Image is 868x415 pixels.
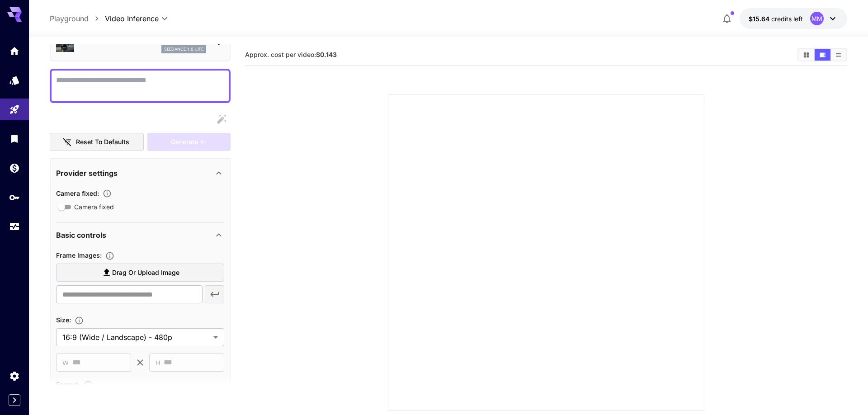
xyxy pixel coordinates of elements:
[9,162,20,174] div: Wallet
[105,13,159,24] span: Video Inference
[749,15,771,23] span: $15.64
[56,168,118,179] p: Provider settings
[815,49,830,61] button: Show videos in video view
[9,75,20,86] div: Models
[50,13,89,24] a: Playground
[9,104,20,115] div: Playground
[9,221,20,232] div: Usage
[9,133,20,144] div: Library
[749,14,803,24] div: $15.6419
[56,189,99,197] span: Camera fixed :
[56,230,106,241] p: Basic controls
[740,8,847,29] button: $15.6419MM
[771,15,803,23] span: credits left
[56,316,71,324] span: Size :
[9,192,20,203] div: API Keys
[316,51,337,58] b: $0.143
[74,202,114,212] span: Camera fixed
[62,358,69,368] span: W
[62,332,210,343] span: 16:9 (Wide / Landscape) - 480p
[245,51,337,58] span: Approx. cost per video:
[797,48,847,61] div: Show videos in grid viewShow videos in video viewShow videos in list view
[102,251,118,260] button: Upload frame images.
[56,162,224,184] div: Provider settings
[164,46,203,52] p: seedance_1_0_lite
[50,13,105,24] nav: breadcrumb
[9,370,20,382] div: Settings
[830,49,846,61] button: Show videos in list view
[798,49,814,61] button: Show videos in grid view
[9,394,20,406] button: Expand sidebar
[156,358,160,368] span: H
[112,267,179,278] span: Drag or upload image
[810,12,824,25] div: MM
[9,45,20,57] div: Home
[56,224,224,246] div: Basic controls
[50,133,144,151] button: Reset to defaults
[56,264,224,282] label: Drag or upload image
[71,316,87,325] button: Adjust the dimensions of the generated image by specifying its width and height in pixels, or sel...
[56,251,102,259] span: Frame Images :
